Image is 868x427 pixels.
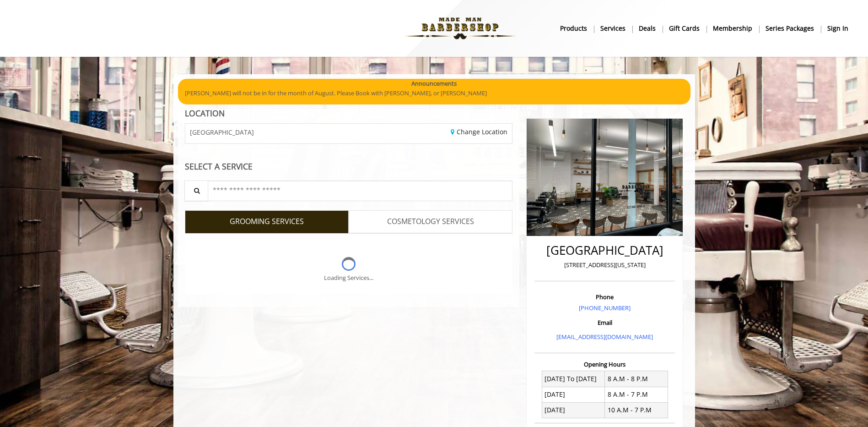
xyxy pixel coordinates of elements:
b: products [560,23,587,33]
b: gift cards [669,23,700,33]
h2: [GEOGRAPHIC_DATA] [537,244,673,257]
a: [EMAIL_ADDRESS][DOMAIN_NAME] [556,333,653,341]
a: [PHONE_NUMBER] [579,304,631,312]
span: COSMETOLOGY SERVICES [387,216,474,228]
td: 8 A.M - 8 P.M [605,371,668,387]
b: sign in [827,23,848,33]
b: Series packages [766,23,814,33]
span: [GEOGRAPHIC_DATA] [190,129,254,136]
td: [DATE] To [DATE] [542,371,605,387]
p: [PERSON_NAME] will not be in for the month of August. Please Book with [PERSON_NAME], or [PERSON_... [185,88,684,98]
td: [DATE] [542,387,605,402]
b: LOCATION [185,108,225,119]
a: MembershipMembership [706,22,759,35]
a: sign insign in [821,22,855,35]
a: ServicesServices [594,22,632,35]
td: 8 A.M - 7 P.M [605,387,668,402]
b: Membership [713,23,752,33]
a: Series packagesSeries packages [759,22,821,35]
td: [DATE] [542,402,605,418]
b: Services [600,23,625,33]
div: Grooming services [185,233,513,295]
div: Loading Services... [324,273,373,283]
a: Productsproducts [554,22,594,35]
b: Deals [639,23,656,33]
h3: Email [537,319,673,326]
img: Made Man Barbershop logo [397,3,523,54]
div: SELECT A SERVICE [185,162,513,171]
td: 10 A.M - 7 P.M [605,402,668,418]
a: Gift cardsgift cards [663,22,706,35]
h3: Phone [537,294,673,300]
button: Service Search [184,181,208,201]
h3: Opening Hours [534,361,675,367]
p: [STREET_ADDRESS][US_STATE] [537,260,673,270]
a: DealsDeals [632,22,663,35]
span: GROOMING SERVICES [230,216,304,228]
a: Change Location [451,127,507,136]
b: Announcements [411,79,457,88]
